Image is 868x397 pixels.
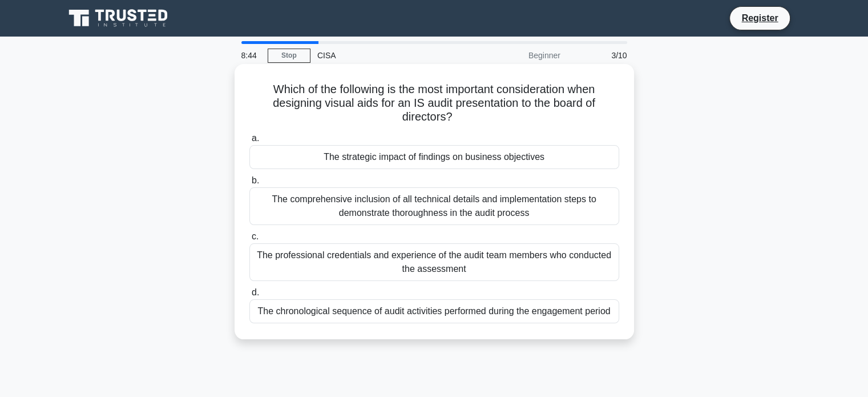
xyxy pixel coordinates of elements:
span: c. [252,231,259,241]
a: Stop [268,49,310,63]
div: The chronological sequence of audit activities performed during the engagement period [249,299,619,323]
a: Register [734,11,785,25]
div: CISA [310,44,467,67]
span: d. [252,287,259,297]
div: The professional credentials and experience of the audit team members who conducted the assessment [249,243,619,281]
div: The strategic impact of findings on business objectives [249,145,619,169]
span: b. [252,175,259,185]
div: 8:44 [235,44,268,67]
h5: Which of the following is the most important consideration when designing visual aids for an IS a... [248,82,620,125]
div: Beginner [467,44,567,67]
span: a. [252,133,259,143]
div: The comprehensive inclusion of all technical details and implementation steps to demonstrate thor... [249,187,619,225]
div: 3/10 [567,44,634,67]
